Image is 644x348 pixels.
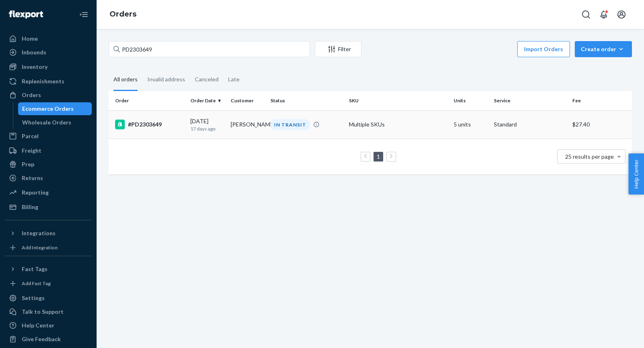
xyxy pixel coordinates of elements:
div: Orders [22,91,41,99]
th: Status [267,91,346,110]
button: Give Feedback [5,333,92,346]
img: Flexport logo [9,10,43,19]
a: Page 1 is your current page [375,153,382,160]
td: $27.40 [569,110,632,139]
div: Prep [22,160,34,168]
a: Help Center [5,319,92,332]
div: Customer [231,97,264,104]
div: IN TRANSIT [270,119,310,130]
a: Add Integration [5,243,92,253]
p: 17 days ago [190,125,224,132]
td: [PERSON_NAME] [227,110,268,139]
a: Freight [5,144,92,157]
a: Parcel [5,130,92,143]
button: Open account menu [613,6,630,23]
a: Wholesale Orders [18,116,92,129]
button: Create order [575,41,632,57]
div: Returns [22,174,43,182]
th: Order Date [187,91,227,110]
div: Inventory [22,63,47,71]
a: Reporting [5,186,92,199]
span: 25 results per page [565,153,614,160]
a: Billing [5,201,92,213]
a: Add Fast Tag [5,279,92,288]
div: Billing [22,203,38,211]
th: SKU [346,91,450,110]
div: Replenishments [22,77,64,85]
a: Inbounds [5,46,92,59]
a: Orders [5,89,92,101]
td: Multiple SKUs [346,110,450,139]
div: Fast Tags [22,265,47,273]
p: Standard [494,120,566,128]
div: Add Fast Tag [22,280,51,287]
div: Late [228,69,239,90]
div: Invalid address [147,69,185,90]
div: Inbounds [22,48,46,56]
button: Fast Tags [5,263,92,275]
button: Integrations [5,227,92,240]
a: Replenishments [5,75,92,88]
div: Parcel [22,132,39,140]
a: Ecommerce Orders [18,102,92,115]
ol: breadcrumbs [103,3,143,26]
div: Freight [22,147,41,155]
div: Help Center [22,321,54,329]
button: Open notifications [596,6,612,23]
a: Prep [5,158,92,171]
th: Units [450,91,491,110]
div: Add Integration [22,244,58,251]
div: Canceled [195,69,219,90]
a: Inventory [5,60,92,73]
div: Talk to Support [22,308,64,316]
div: Reporting [22,188,49,197]
button: Filter [315,41,361,57]
div: Create order [581,45,626,53]
div: Ecommerce Orders [22,105,74,113]
button: Close Navigation [76,6,92,23]
a: Talk to Support [5,305,92,318]
th: Order [109,91,187,110]
th: Fee [569,91,632,110]
div: Settings [22,294,45,302]
div: [DATE] [190,117,224,132]
div: Give Feedback [22,335,61,343]
a: Settings [5,292,92,304]
input: Search orders [109,41,310,57]
th: Service [491,91,569,110]
button: Import Orders [517,41,570,57]
div: #PD2303649 [115,120,184,129]
div: Integrations [22,229,56,237]
div: All orders [114,69,138,91]
a: Returns [5,172,92,184]
button: Open Search Box [578,6,594,23]
div: Filter [315,45,361,53]
div: Home [22,35,38,43]
td: 5 units [450,110,491,139]
button: Help Center [628,153,644,195]
a: Home [5,32,92,45]
a: Orders [109,10,136,19]
div: Wholesale Orders [22,118,71,126]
